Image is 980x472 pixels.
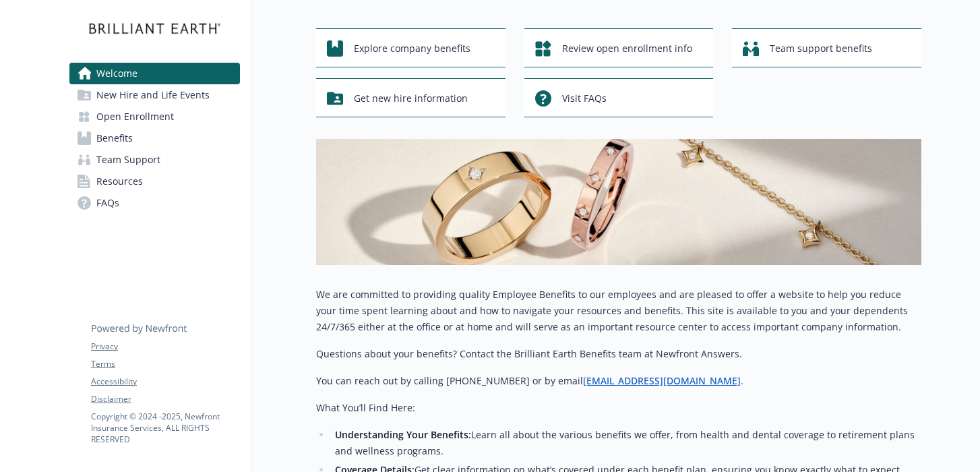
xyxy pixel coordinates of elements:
span: Open Enrollment [96,106,174,127]
span: Resources [96,171,143,192]
button: Explore company benefits [316,28,506,67]
span: Welcome [96,63,137,84]
a: FAQs [69,192,240,214]
button: Get new hire information [316,78,506,117]
span: New Hire and Life Events [96,84,210,106]
a: Terms [91,358,239,370]
span: FAQs [96,192,119,214]
button: Team support benefits [732,28,921,67]
span: Benefits [96,127,133,149]
strong: Understanding Your Benefits: [335,428,471,441]
span: Visit FAQs [562,86,607,111]
span: Team support benefits [770,36,872,61]
span: Get new hire information [354,86,468,111]
p: What You’ll Find Here: [316,400,921,416]
p: Questions about your benefits? Contact the Brilliant Earth Benefits team at Newfront Answers. [316,346,921,362]
a: Resources [69,171,240,192]
a: Disclaimer [91,393,239,405]
a: [EMAIL_ADDRESS][DOMAIN_NAME] [583,374,741,387]
a: Benefits [69,127,240,149]
a: New Hire and Life Events [69,84,240,106]
span: Team Support [96,149,160,171]
a: Team Support [69,149,240,171]
p: Copyright © 2024 - 2025 , Newfront Insurance Services, ALL RIGHTS RESERVED [91,411,239,445]
p: We are committed to providing quality Employee Benefits to our employees and are pleased to offer... [316,287,921,335]
a: Welcome [69,63,240,84]
button: Visit FAQs [524,78,714,117]
span: Explore company benefits [354,36,470,61]
li: Learn all about the various benefits we offer, from health and dental coverage to retirement plan... [331,427,921,459]
p: You can reach out by calling [PHONE_NUMBER] or by email . [316,373,921,389]
a: Accessibility [91,376,239,388]
button: Review open enrollment info [524,28,714,67]
span: Review open enrollment info [562,36,692,61]
a: Privacy [91,341,239,353]
a: Open Enrollment [69,106,240,127]
img: overview page banner [316,139,921,265]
